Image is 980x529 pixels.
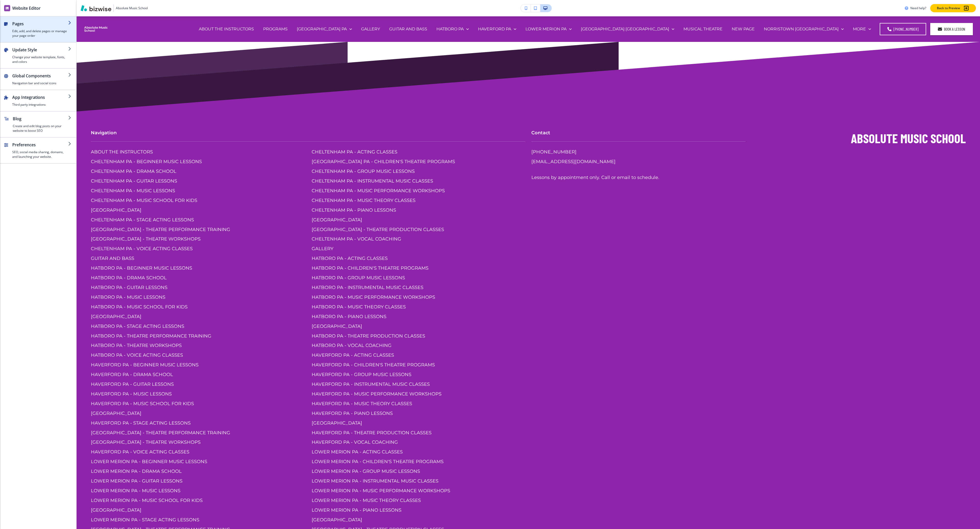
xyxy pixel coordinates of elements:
[91,391,172,398] p: HAVERFORD PA - MUSIC LESSONS
[12,81,68,86] h4: Navigation bar and social icons
[91,246,193,252] p: CHELTENHAM PA - VOICE ACTING CLASSES
[312,449,403,455] p: LOWER MERION PA - ACTING CLASSES
[13,124,68,133] h4: Create and edit blog posts on your website to boost SEO
[199,26,254,32] p: ABOUT THE INSTRUCTORS
[312,371,411,378] p: HAVERFORD PA - GROUP MUSIC LESSONS
[531,149,577,155] a: [PHONE_NUMBER]
[312,342,391,349] p: HATBORO PA - VOCAL COACHING
[389,26,427,32] p: GUITAR AND BASS
[312,468,420,475] p: LOWER MERION PA - GROUP MUSIC LESSONS
[91,362,199,368] p: HAVERFORD PA - BEGINNER MUSIC LESSONS
[91,439,201,446] p: [GEOGRAPHIC_DATA] - THEATRE WORKSHOPS
[12,150,68,159] h4: SEO, social media sharing, domains, and launching your website.
[91,197,197,204] p: CHELTENHAM PA - MUSIC SCHOOL FOR KIDS
[91,314,141,320] p: [GEOGRAPHIC_DATA]
[91,420,191,427] p: HAVERFORD PA - STAGE ACTING LESSONS
[91,284,167,291] p: HATBORO PA - GUITAR LESSONS
[91,430,230,436] p: [GEOGRAPHIC_DATA] - THEATRE PERFORMANCE TRAINING
[312,488,450,494] p: LOWER MERION PA - MUSIC PERFORMANCE WORKSHOPS
[81,4,148,12] button: Absolute Music School
[312,284,423,291] p: HATBORO PA - INSTRUMENTAL MUSIC CLASSES
[930,23,973,35] a: Book a Lesson
[581,26,669,32] p: [GEOGRAPHIC_DATA] [GEOGRAPHIC_DATA]
[531,130,550,136] strong: Contact
[312,236,401,243] p: CHELTENHAM PA - VOCAL COACHING
[91,488,180,494] p: LOWER MERION PA - MUSIC LESSONS
[91,255,134,262] p: GUITAR AND BASS
[312,391,442,398] p: HAVERFORD PA - MUSIC PERFORMANCE WORKSHOPS
[531,174,659,181] p: Lessons by appointment only. Call or email to schedule.
[91,468,182,475] p: LOWER MERION PA - DRAMA SCHOOL
[12,94,68,100] h2: App Integrations
[263,26,288,32] p: PROGRAMS
[312,197,415,204] p: CHELTENHAM PA - MUSIC THEORY CLASSES
[13,116,68,122] h2: Blog
[91,188,175,194] p: CHELTENHAM PA - MUSIC LESSONS
[91,507,141,514] p: [GEOGRAPHIC_DATA]
[312,275,405,281] p: HATBORO PA - GROUP MUSIC LESSONS
[312,410,393,417] p: HAVERFORD PA - PIANO LESSONS
[478,26,511,32] p: HAVERFORD PA
[312,265,428,272] p: HATBORO PA - CHILDREN'S THEATRE PROGRAMS
[937,6,960,10] p: Back to Preview
[91,217,194,223] p: CHELTENHAM PA - STAGE ACTING LESSONS
[312,362,435,368] p: HAVERFORD PA - CHILDREN'S THEATRE PROGRAMS
[312,401,412,407] p: HAVERFORD PA - MUSIC THEORY CLASSES
[91,323,184,330] p: HATBORO PA - STAGE ACTING LESSONS
[361,26,380,32] p: GALLERY
[312,323,362,330] p: [GEOGRAPHIC_DATA]
[764,26,839,32] p: NORRISTOWN [GEOGRAPHIC_DATA]
[12,29,68,38] h4: Edit, add, and delete pages or manage your page order
[91,130,117,136] strong: Navigation
[312,159,455,165] p: [GEOGRAPHIC_DATA] PA - CHILDREN'S THEATRE PROGRAMS
[910,6,926,10] h3: Need help?
[91,236,201,243] p: [GEOGRAPHIC_DATA] - THEATRE WORKSHOPS
[930,4,976,12] button: Back to Preview
[12,73,68,79] h2: Global Components
[312,497,421,504] p: LOWER MERION PA - MUSIC THEORY CLASSES
[312,517,362,523] p: [GEOGRAPHIC_DATA]
[312,168,415,175] p: CHELTENHAM PA - GROUP MUSIC LESSONS
[84,26,118,32] h4: Absolute Music School
[12,5,41,11] h2: Website Editor
[312,459,444,465] p: LOWER MERION PA - CHILDREN'S THEATRE PROGRAMS
[312,333,425,340] p: HATBORO PA - THEATRE PRODUCTION CLASSES
[312,217,362,223] p: [GEOGRAPHIC_DATA]
[312,149,397,155] p: CHELTENHAM PA - ACTING CLASSES
[312,178,433,185] p: CHELTENHAM PA - INSTRUMENTAL MUSIC CLASSES
[853,26,866,32] p: MORE
[91,294,165,301] p: HATBORO PA - MUSIC LESSONS
[436,26,464,32] p: HATBORO PA
[312,304,406,310] p: HATBORO PA - MUSIC THEORY CLASSES
[12,21,68,27] h2: Pages
[312,478,438,485] p: LOWER MERION PA - INSTRUMENTAL MUSIC CLASSES
[91,401,194,407] p: HAVERFORD PA - MUSIC SCHOOL FOR KIDS
[91,207,141,214] p: [GEOGRAPHIC_DATA]
[91,381,174,388] p: HAVERFORD PA - GUITAR LESSONS
[12,47,68,53] h2: Update Style
[91,352,183,359] p: HATBORO PA - VOICE ACTING CLASSES
[91,178,177,185] p: CHELTENHAM PA - GUITAR LESSONS
[297,26,347,32] p: [GEOGRAPHIC_DATA] PA
[91,497,203,504] p: LOWER MERION PA - MUSIC SCHOOL FOR KIDS
[683,26,722,32] p: MUSICAL THEATRE
[851,130,966,147] h3: Absolute Music School
[312,430,432,436] p: HAVERFORD PA - THEATRE PRODUCTION CLASSES
[312,226,444,233] p: [GEOGRAPHIC_DATA] - THEATRE PRODUCTION CLASSES
[91,410,141,417] p: [GEOGRAPHIC_DATA]
[91,265,192,272] p: HATBORO PA - BEGINNER MUSIC LESSONS
[312,352,394,359] p: HAVERFORD PA - ACTING CLASSES
[312,294,435,301] p: HATBORO PA - MUSIC PERFORMANCE WORKSHOPS
[91,149,153,155] p: ABOUT THE INSTRUCTORS
[312,188,445,194] p: CHELTENHAM PA - MUSIC PERFORMANCE WORKSHOPS
[81,5,111,11] img: Bizwise Logo
[312,246,333,252] p: GALLERY
[312,381,430,388] p: HAVERFORD PA - INSTRUMENTAL MUSIC CLASSES
[91,333,211,340] p: HATBORO PA - THEATRE PERFORMANCE TRAINING
[531,159,616,165] p: [EMAIL_ADDRESS][DOMAIN_NAME]
[312,255,388,262] p: HATBORO PA - ACTING CLASSES
[880,23,926,35] a: [PHONE_NUMBER]
[12,142,68,148] h2: Preferences
[732,26,755,32] p: NEW PAGE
